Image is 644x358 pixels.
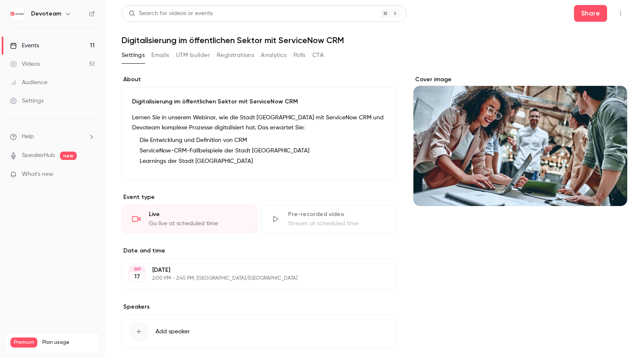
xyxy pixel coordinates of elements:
[85,171,95,178] iframe: Noticeable Trigger
[134,273,140,281] p: 17
[122,247,397,255] label: Date and time
[122,303,397,311] label: Speakers
[136,157,386,166] li: Learnings der Stadt [GEOGRAPHIC_DATA]
[217,49,254,62] button: Registrations
[574,5,607,22] button: Share
[136,136,386,145] li: Die Entwicklung und Definition von CRM
[152,266,352,274] p: [DATE]
[10,78,47,87] div: Audience
[149,219,247,228] div: Go live at scheduled time
[82,348,94,355] p: / ∞
[261,49,287,62] button: Analytics
[10,348,26,355] p: Videos
[31,10,61,18] h6: Devoteam
[261,205,397,233] div: Pre-recorded videoStream at scheduled time
[129,9,213,18] div: Search for videos or events
[130,266,145,272] div: SEP
[60,152,77,160] span: new
[156,327,190,336] span: Add speaker
[122,205,257,233] div: LiveGo live at scheduled time
[10,7,24,21] img: Devoteam
[10,41,39,50] div: Events
[132,113,386,133] p: Lernen Sie in unserem Webinar, wie die Stadt [GEOGRAPHIC_DATA] mit ServiceNow CRM und Devoteam ko...
[136,147,386,155] li: ServiceNow-CRM-Fallbeispiele der Stadt [GEOGRAPHIC_DATA]
[176,49,210,62] button: UTM builder
[10,97,44,105] div: Settings
[82,349,86,354] span: 51
[604,183,621,199] button: cover-image
[122,193,397,201] p: Event type
[122,314,397,349] button: Add speaker
[413,75,627,84] label: Cover image
[10,60,40,68] div: Videos
[22,132,34,141] span: Help
[151,49,169,62] button: Emails
[122,35,627,45] h1: Digitalisierung im öffentlichen Sektor mit ServiceNow CRM
[149,210,247,219] div: Live
[22,170,53,179] span: What's new
[22,151,55,160] a: SpeakerHub
[122,75,397,84] label: About
[413,75,627,206] section: Cover image
[288,219,386,228] div: Stream at scheduled time
[132,98,386,106] p: Digitalisierung im öffentlichen Sektor mit ServiceNow CRM
[10,337,37,348] span: Premium
[288,210,386,219] div: Pre-recorded video
[10,132,95,141] li: help-dropdown-opener
[152,275,352,282] p: 2:00 PM - 2:45 PM, [GEOGRAPHIC_DATA]/[GEOGRAPHIC_DATA]
[293,49,306,62] button: Polls
[42,339,94,346] span: Plan usage
[122,49,145,62] button: Settings
[312,49,324,62] button: CTA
